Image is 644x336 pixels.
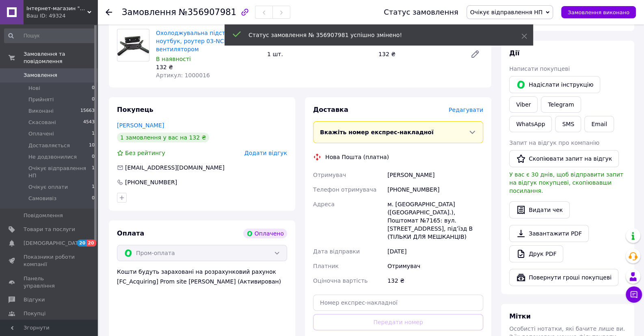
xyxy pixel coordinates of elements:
[86,240,96,247] span: 20
[92,85,95,92] span: 0
[541,96,581,113] a: Telegram
[509,171,623,194] span: У вас є 30 днів, щоб відправити запит на відгук покупцеві, скопіювавши посилання.
[124,178,178,186] div: [PHONE_NUMBER]
[156,30,250,52] a: Охолоджувальна підставка під ноутбук, роутер 03-NCP818 з вентилятором
[125,164,225,171] span: [EMAIL_ADDRESS][DOMAIN_NAME]
[509,96,538,113] a: Viber
[156,72,210,79] span: Артикул: 1000016
[467,46,483,62] a: Редагувати
[449,107,483,113] span: Редагувати
[470,9,543,15] span: Очікує відправлення НП
[28,165,92,179] span: Очікує відправлення НП
[117,35,149,56] img: Охолоджувальна підставка під ноутбук, роутер 03-NCP818 з вентилятором
[156,56,191,62] span: В наявності
[386,259,485,273] div: Отримувач
[509,269,618,286] button: Повернути гроші покупцеві
[77,240,86,247] span: 20
[386,244,485,259] div: [DATE]
[313,172,346,178] span: Отримувач
[243,229,287,238] div: Оплачено
[179,7,236,17] span: №356907981
[244,150,287,156] span: Додати відгук
[125,150,165,156] span: Без рейтингу
[568,9,629,15] span: Замовлення виконано
[92,195,95,202] span: 0
[509,201,570,218] button: Видати чек
[28,195,56,202] span: Самовивіз
[80,107,95,115] span: 15663
[626,286,642,303] button: Чат з покупцем
[28,130,54,137] span: Оплачені
[24,212,63,219] span: Повідомлення
[92,153,95,161] span: 0
[313,277,367,284] span: Оціночна вартість
[555,116,581,132] button: SMS
[89,142,95,149] span: 10
[386,197,485,244] div: м. [GEOGRAPHIC_DATA] ([GEOGRAPHIC_DATA].), Поштомат №7165: вул. [STREET_ADDRESS], під’їзд В (ТІЛЬ...
[509,245,563,262] a: Друк PDF
[156,63,261,71] div: 132 ₴
[386,182,485,197] div: [PHONE_NUMBER]
[384,8,458,16] div: Статус замовлення
[28,119,56,126] span: Скасовані
[83,119,95,126] span: 4543
[24,226,75,233] span: Товари та послуги
[4,28,95,43] input: Пошук
[28,142,70,149] span: Доставляється
[92,183,95,191] span: 1
[117,277,287,286] div: [FC_Acquiring] Prom site [PERSON_NAME] (Активирован)
[323,153,391,161] div: Нова Пошта (платна)
[24,310,45,317] span: Покупці
[313,248,360,255] span: Дата відправки
[509,116,552,132] a: WhatsApp
[264,48,375,60] div: 1 шт.
[313,263,339,269] span: Платник
[26,12,97,20] div: Ваш ID: 49324
[122,7,176,17] span: Замовлення
[320,129,434,135] span: Вкажіть номер експрес-накладної
[375,48,464,60] div: 132 ₴
[117,122,164,129] a: [PERSON_NAME]
[584,116,614,132] button: Email
[117,229,144,237] span: Оплата
[313,106,348,113] span: Доставка
[509,76,600,93] button: Надіслати інструкцію
[117,268,287,286] div: Кошти будуть зараховані на розрахунковий рахунок
[28,96,54,103] span: Прийняті
[28,85,40,92] span: Нові
[117,133,209,142] div: 1 замовлення у вас на 132 ₴
[509,225,589,242] a: Завантажити PDF
[386,273,485,288] div: 132 ₴
[92,165,95,179] span: 1
[28,153,77,161] span: Не додзвонилися
[249,31,501,39] div: Статус замовлення № 356907981 успішно змінено!
[509,140,599,146] span: Запит на відгук про компанію
[509,150,619,167] button: Скопіювати запит на відгук
[117,106,153,113] span: Покупець
[28,107,54,115] span: Виконані
[24,50,97,65] span: Замовлення та повідомлення
[24,275,75,290] span: Панель управління
[313,295,483,311] input: Номер експрес-накладної
[26,5,87,12] span: Інтернет-магазин "Мобітехніка"
[509,312,531,320] span: Мітки
[561,6,636,18] button: Замовлення виконано
[509,49,519,57] span: Дії
[92,130,95,137] span: 1
[24,296,45,303] span: Відгуки
[509,65,570,72] span: Написати покупцеві
[106,8,112,16] div: Повернутися назад
[313,186,376,193] span: Телефон отримувача
[24,72,57,79] span: Замовлення
[24,240,84,247] span: [DEMOGRAPHIC_DATA]
[92,96,95,103] span: 0
[24,253,75,268] span: Показники роботи компанії
[28,183,68,191] span: Очікує оплати
[386,168,485,182] div: [PERSON_NAME]
[313,201,335,207] span: Адреса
